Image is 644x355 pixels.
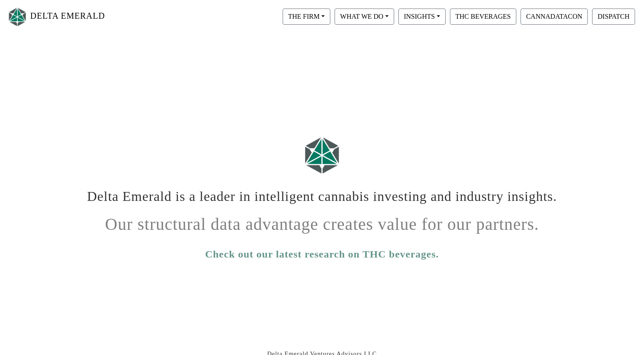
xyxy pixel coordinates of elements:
[518,12,590,20] a: CANNADATACON
[448,12,518,20] a: THC BEVERAGES
[86,182,558,204] h1: Delta Emerald is a leader in intelligent cannabis investing and industry insights.
[398,9,446,25] button: INSIGHTS
[7,6,28,28] img: Logo
[590,12,637,20] a: DISPATCH
[450,9,516,25] button: THC BEVERAGES
[283,9,330,25] button: THE FIRM
[592,9,635,25] button: DISPATCH
[301,133,343,177] img: Logo
[521,9,588,25] button: CANNADATACON
[7,3,105,30] a: DELTA EMERALD
[86,208,558,235] h1: Our structural data advantage creates value for our partners.
[205,246,439,262] a: Check out our latest research on THC beverages.
[335,9,394,25] button: WHAT WE DO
